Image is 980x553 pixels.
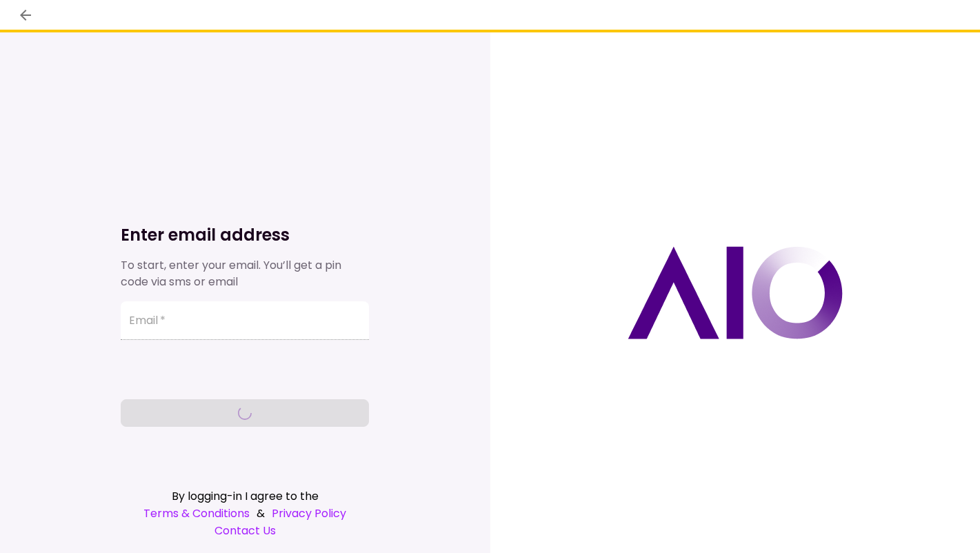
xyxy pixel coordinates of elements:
[121,522,369,539] a: Contact Us
[121,487,369,505] div: By logging-in I agree to the
[14,3,37,27] button: back
[272,505,346,522] a: Privacy Policy
[628,246,843,339] img: AIO logo
[143,505,250,522] a: Terms & Conditions
[121,224,369,246] h1: Enter email address
[121,257,369,290] div: To start, enter your email. You’ll get a pin code via sms or email
[121,505,369,522] div: &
